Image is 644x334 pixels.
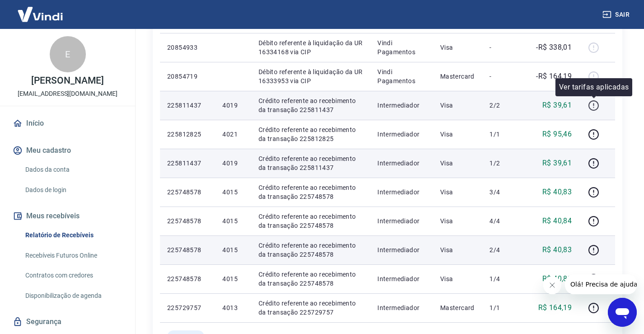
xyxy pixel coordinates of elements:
[489,216,516,226] p: 4/4
[22,266,124,285] a: Contratos com credores
[440,159,475,168] p: Visa
[536,71,572,82] p: -R$ 164,19
[377,159,426,168] p: Intermediador
[542,158,572,169] p: R$ 39,61
[222,130,244,139] p: 4021
[489,245,516,254] p: 2/4
[18,89,118,99] p: [EMAIL_ADDRESS][DOMAIN_NAME]
[167,303,208,312] p: 225729757
[259,154,363,172] p: Crédito referente ao recebimento da transação 225811437
[377,101,426,110] p: Intermediador
[259,212,363,230] p: Crédito referente ao recebimento da transação 225748578
[440,101,475,110] p: Visa
[222,188,244,197] p: 4015
[167,159,208,168] p: 225811437
[222,159,244,168] p: 4019
[11,0,70,28] img: Vindi
[259,183,363,201] p: Crédito referente ao recebimento da transação 225748578
[377,216,426,226] p: Intermediador
[167,216,208,226] p: 225748578
[489,274,516,283] p: 1/4
[440,43,475,52] p: Visa
[11,312,124,332] a: Segurança
[167,130,208,139] p: 225812825
[22,181,124,199] a: Dados de login
[167,72,208,81] p: 20854719
[22,287,124,305] a: Disponibilização de agenda
[440,303,475,312] p: Mastercard
[542,100,572,111] p: R$ 39,61
[22,226,124,245] a: Relatório de Recebíveis
[259,299,363,317] p: Crédito referente ao recebimento da transação 225729757
[489,43,516,52] p: -
[538,302,572,313] p: R$ 164,19
[11,113,124,133] a: Início
[377,245,426,254] p: Intermediador
[11,206,124,226] button: Meus recebíveis
[167,101,208,110] p: 225811437
[542,187,572,198] p: R$ 40,83
[377,38,426,56] p: Vindi Pagamentos
[259,241,363,259] p: Crédito referente ao recebimento da transação 225748578
[377,130,426,139] p: Intermediador
[489,303,516,312] p: 1/1
[440,188,475,197] p: Visa
[440,274,475,283] p: Visa
[222,245,244,254] p: 4015
[542,216,572,226] p: R$ 40,84
[440,72,475,81] p: Mastercard
[222,101,244,110] p: 4019
[259,125,363,143] p: Crédito referente ao recebimento da transação 225812825
[5,6,76,14] span: Olá! Precisa de ajuda?
[377,274,426,283] p: Intermediador
[31,76,103,85] p: [PERSON_NAME]
[608,298,637,327] iframe: Botão para abrir a janela de mensagens
[440,216,475,226] p: Visa
[377,188,426,197] p: Intermediador
[543,276,561,294] iframe: Fechar mensagem
[259,270,363,288] p: Crédito referente ao recebimento da transação 225748578
[536,42,572,53] p: -R$ 338,01
[601,6,633,23] button: Sair
[167,274,208,283] p: 225748578
[222,303,244,312] p: 4013
[440,245,475,254] p: Visa
[377,303,426,312] p: Intermediador
[489,130,516,139] p: 1/1
[489,101,516,110] p: 2/2
[50,36,86,72] div: E
[22,246,124,265] a: Recebíveis Futuros Online
[489,188,516,197] p: 3/4
[11,141,124,160] button: Meu cadastro
[167,245,208,254] p: 225748578
[222,216,244,226] p: 4015
[259,38,363,56] p: Débito referente à liquidação da UR 16334168 via CIP
[559,82,629,93] p: Ver tarifas aplicadas
[167,43,208,52] p: 20854933
[259,96,363,114] p: Crédito referente ao recebimento da transação 225811437
[542,273,572,284] p: R$ 40,83
[489,159,516,168] p: 1/2
[167,188,208,197] p: 225748578
[377,67,426,85] p: Vindi Pagamentos
[542,245,572,255] p: R$ 40,83
[22,160,124,179] a: Dados da conta
[565,274,637,294] iframe: Mensagem da empresa
[489,72,516,81] p: -
[542,129,572,140] p: R$ 95,46
[440,130,475,139] p: Visa
[222,274,244,283] p: 4015
[259,67,363,85] p: Débito referente à liquidação da UR 16333953 via CIP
